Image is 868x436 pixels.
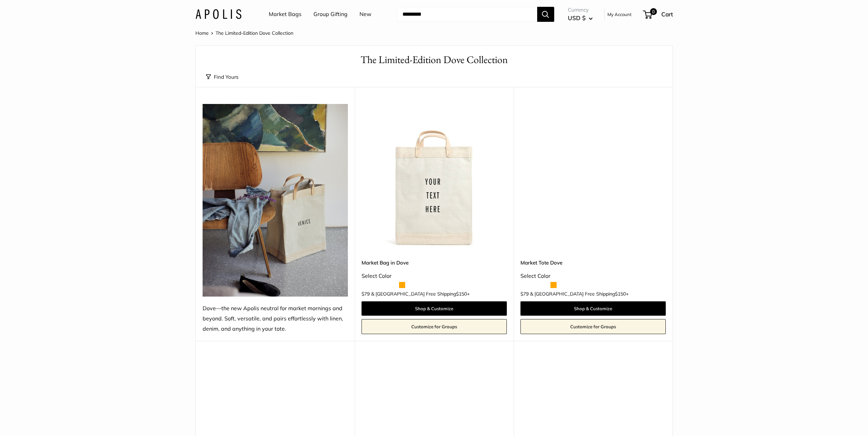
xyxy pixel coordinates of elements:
img: Apolis [195,9,241,19]
span: The Limited-Edition Dove Collection [216,30,293,36]
span: 0 [650,8,657,15]
span: & [GEOGRAPHIC_DATA] Free Shipping + [530,291,629,296]
span: Currency [568,5,593,15]
nav: Breadcrumb [195,29,293,37]
a: Group Gifting [313,9,348,19]
span: $150 [615,291,626,297]
a: Customize for Groups [362,319,507,334]
a: My Account [607,10,632,18]
div: Dove—the new Apolis neutral for market mornings and beyond. Soft, versatile, and pairs effortless... [203,303,348,334]
a: Shop & Customize [520,301,666,316]
a: Shop & Customize [362,301,507,316]
span: USD $ [568,14,586,21]
button: Find Yours [206,72,238,82]
a: New [359,9,371,19]
a: Market Tote DoveMarket Tote Dove [520,104,666,249]
span: $150 [456,291,467,297]
a: Market Bags [269,9,301,19]
input: Search... [397,7,537,22]
h1: The Limited-Edition Dove Collection [206,52,662,67]
div: Select Color [520,271,666,281]
a: Market Tote Dove [520,259,666,267]
div: Select Color [362,271,507,281]
img: Market Bag in Dove [362,104,507,249]
span: $79 [362,291,370,297]
button: USD $ [568,13,593,24]
a: Market Bag in DoveMarket Bag in Dove [362,104,507,249]
a: 0 Cart [644,9,673,20]
img: Dove—the new Apolis neutral for market mornings and beyond. Soft, versatile, and pairs effortless... [203,104,348,297]
a: Market Bag in Dove [362,259,507,267]
a: Customize for Groups [520,319,666,334]
a: Home [195,30,209,36]
button: Search [537,7,554,22]
span: & [GEOGRAPHIC_DATA] Free Shipping + [371,291,470,296]
span: Cart [661,11,673,18]
span: $79 [520,291,529,297]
